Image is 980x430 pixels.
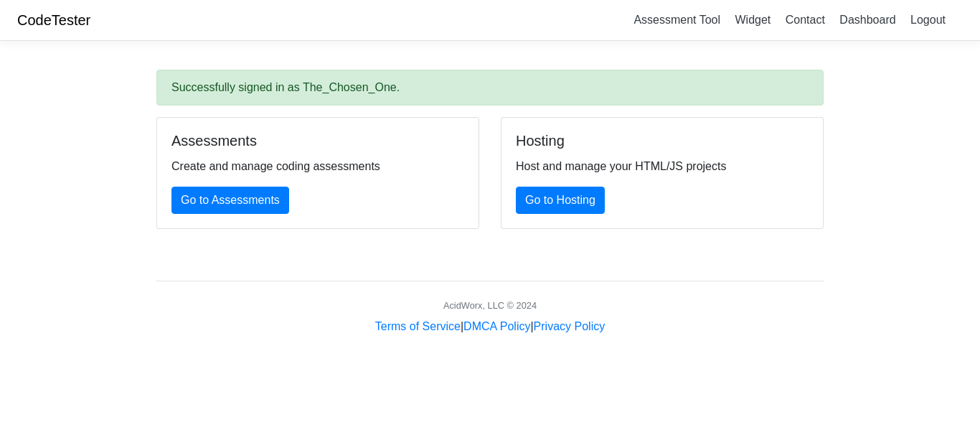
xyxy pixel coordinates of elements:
a: Go to Hosting [516,187,605,214]
a: Assessment Tool [628,8,726,32]
a: Terms of Service [375,320,461,332]
h5: Assessments [171,132,464,149]
div: | | [375,318,605,335]
a: Go to Assessments [171,187,289,214]
a: Privacy Policy [534,320,606,332]
p: Host and manage your HTML/JS projects [516,158,809,175]
a: Contact [780,8,831,32]
h5: Hosting [516,132,809,149]
div: Successfully signed in as The_Chosen_One. [156,70,824,106]
a: DMCA Policy [463,320,530,332]
div: AcidWorx, LLC © 2024 [443,299,537,312]
a: Logout [905,8,951,32]
p: Create and manage coding assessments [171,158,464,175]
a: CodeTester [17,12,90,28]
a: Widget [729,8,776,32]
a: Dashboard [834,8,901,32]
